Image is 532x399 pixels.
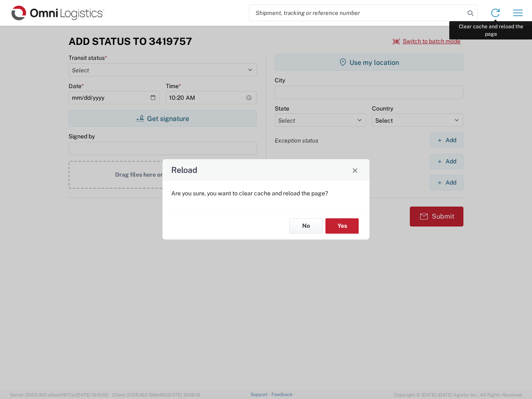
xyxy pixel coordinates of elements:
input: Shipment, tracking or reference number [249,5,465,21]
button: Yes [325,218,359,234]
h4: Reload [171,164,197,176]
p: Are you sure, you want to clear cache and reload the page? [171,190,361,197]
button: Close [349,164,361,176]
button: No [289,218,323,234]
